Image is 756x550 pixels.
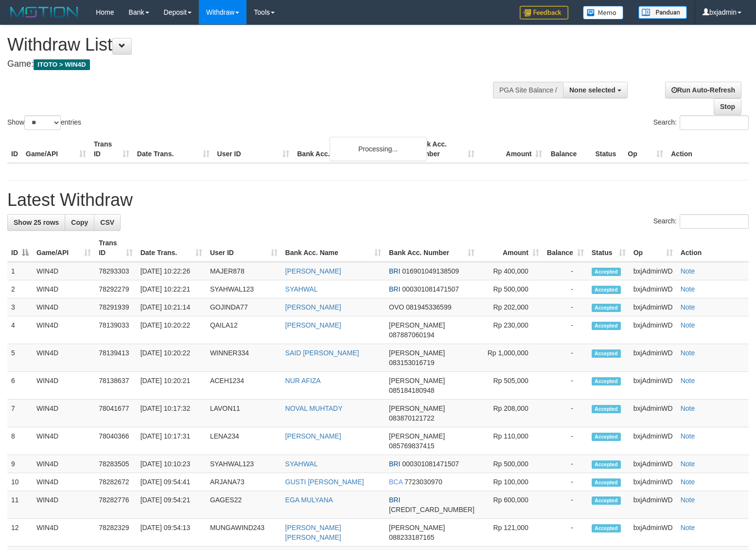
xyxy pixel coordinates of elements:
td: WIN4D [33,344,95,372]
td: 78282329 [95,519,137,547]
a: Note [681,349,695,357]
a: [PERSON_NAME] [285,321,341,329]
td: Rp 230,000 [478,316,543,344]
img: Button%20Memo.svg [583,6,624,19]
th: User ID: activate to sort column ascending [206,234,281,262]
span: Accepted [592,322,621,330]
td: 78291939 [95,298,137,316]
td: bxjAdminWD [630,280,677,298]
td: [DATE] 09:54:13 [137,519,206,547]
td: - [543,316,588,344]
span: Copy 085769837415 to clipboard [389,442,434,450]
td: [DATE] 10:20:22 [137,316,206,344]
a: Note [681,478,695,486]
span: [PERSON_NAME] [389,321,445,329]
td: - [543,298,588,316]
span: Copy 000301081471507 to clipboard [402,285,459,293]
a: Note [681,321,695,329]
td: SYAHWAL123 [206,455,281,473]
span: [PERSON_NAME] [389,349,445,357]
td: 1 [7,262,33,280]
td: [DATE] 09:54:21 [137,491,206,519]
td: ACEH1234 [206,372,281,400]
td: bxjAdminWD [630,491,677,519]
a: Note [681,404,695,412]
td: GAGES22 [206,491,281,519]
a: Show 25 rows [7,214,65,231]
span: Copy 000301081471507 to clipboard [402,460,459,468]
td: WIN4D [33,280,95,298]
th: Trans ID [90,135,133,163]
td: [DATE] 10:17:31 [137,427,206,455]
a: SYAHWAL [285,460,318,468]
td: WIN4D [33,262,95,280]
td: Rp 400,000 [478,262,543,280]
span: [PERSON_NAME] [389,432,445,440]
th: Game/API: activate to sort column ascending [33,234,95,262]
th: Date Trans. [133,135,213,163]
td: Rp 600,000 [478,491,543,519]
span: Accepted [592,304,621,312]
td: - [543,427,588,455]
td: [DATE] 10:20:21 [137,372,206,400]
td: - [543,455,588,473]
a: SAID [PERSON_NAME] [285,349,359,357]
span: Accepted [592,478,621,487]
span: [PERSON_NAME] [389,404,445,412]
td: - [543,400,588,427]
td: bxjAdminWD [630,298,677,316]
a: GUSTI [PERSON_NAME] [285,478,364,486]
span: Accepted [592,377,621,385]
span: Copy 085184180948 to clipboard [389,386,434,394]
td: - [543,280,588,298]
input: Search: [680,214,749,229]
td: 2 [7,280,33,298]
img: MOTION_logo.png [7,5,81,19]
td: - [543,473,588,491]
td: 12 [7,519,33,547]
th: Balance: activate to sort column ascending [543,234,588,262]
th: Balance [546,135,591,163]
a: Note [681,432,695,440]
span: BRI [389,496,400,504]
td: 78293303 [95,262,137,280]
td: WIN4D [33,473,95,491]
th: Action [677,234,749,262]
th: ID [7,135,22,163]
button: None selected [563,82,628,98]
img: Feedback.jpg [520,6,568,19]
span: ITOTO > WIN4D [34,59,90,70]
td: - [543,344,588,372]
td: - [543,262,588,280]
th: User ID [213,135,294,163]
span: Accepted [592,433,621,441]
th: Game/API [22,135,90,163]
td: 78138637 [95,372,137,400]
td: ARJANA73 [206,473,281,491]
th: Bank Acc. Name: activate to sort column ascending [281,234,385,262]
td: 78139413 [95,344,137,372]
td: WIN4D [33,316,95,344]
td: bxjAdminWD [630,344,677,372]
td: 7 [7,400,33,427]
a: [PERSON_NAME] [285,303,341,311]
td: - [543,491,588,519]
td: WIN4D [33,455,95,473]
a: NOVAL MUHTADY [285,404,343,412]
td: WIN4D [33,519,95,547]
td: [DATE] 10:22:21 [137,280,206,298]
td: [DATE] 10:21:14 [137,298,206,316]
span: Accepted [592,496,621,505]
span: Accepted [592,524,621,532]
td: QAILA12 [206,316,281,344]
td: - [543,519,588,547]
td: 78282776 [95,491,137,519]
td: SYAHWAL123 [206,280,281,298]
td: WIN4D [33,372,95,400]
a: Stop [714,98,741,115]
td: 78041677 [95,400,137,427]
a: Note [681,460,695,468]
th: Status [591,135,624,163]
div: Processing... [330,137,427,161]
td: 6 [7,372,33,400]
